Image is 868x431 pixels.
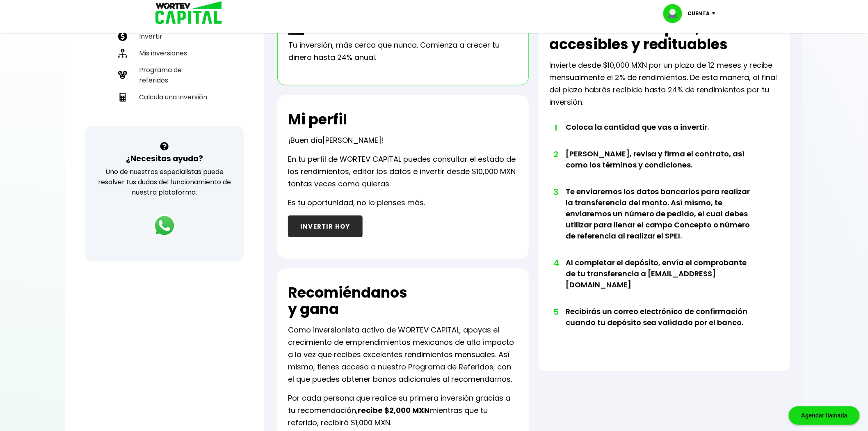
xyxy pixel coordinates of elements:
[553,148,557,160] span: 2
[288,392,518,429] p: Por cada persona que realice su primera inversión gracias a tu recomendación, mientras que tu ref...
[118,93,127,102] img: calculadora-icon.17d418c4.svg
[115,89,215,105] a: Calcula una inversión
[688,7,710,20] p: Cuenta
[549,59,779,108] p: Invierte desde $10,000 MXN por un plazo de 12 meses y recibe mensualmente el 2% de rendimientos. ...
[96,167,234,197] p: Uno de nuestros especialistas puede resolver tus dudas del funcionamiento de nuestra plataforma.
[789,406,860,425] div: Agendar llamada
[288,134,384,147] p: ¡Buen día !
[566,122,756,148] li: Coloca la cantidad que vas a invertir.
[118,49,127,58] img: inversiones-icon.6695dc30.svg
[566,306,756,344] li: Recibirás un correo electrónico de confirmación cuando tu depósito sea validado por el banco.
[553,257,557,269] span: 4
[288,197,425,209] p: Es tu oportunidad, no lo pienses más.
[118,32,127,41] img: invertir-icon.b3b967d7.svg
[322,135,381,145] span: [PERSON_NAME]
[358,405,429,415] b: recibe $2,000 MXN
[566,186,756,257] li: Te enviaremos los datos bancarios para realizar la transferencia del monto. Así mismo, te enviare...
[118,71,127,80] img: recomiendanos-icon.9b8e9327.svg
[288,284,407,317] h2: Recomiéndanos y gana
[288,39,518,64] p: Tu inversión, más cerca que nunca. Comienza a crecer tu dinero hasta 24% anual.
[553,186,557,198] span: 3
[288,324,518,385] p: Como inversionista activo de WORTEV CAPITAL, apoyas el crecimiento de emprendimientos mexicanos d...
[126,153,203,165] h3: ¿Necesitas ayuda?
[115,6,215,126] ul: Capital
[115,45,215,62] a: Mis inversiones
[566,257,756,306] li: Al completar el depósito, envía el comprobante de tu transferencia a [EMAIL_ADDRESS][DOMAIN_NAME]
[553,122,557,134] span: 1
[288,111,347,128] h2: Mi perfil
[288,215,363,237] button: INVERTIR HOY
[153,214,176,237] img: logos_whatsapp-icon.242b2217.svg
[549,20,779,53] h2: Inversiones simples, accesibles y redituables
[115,62,215,89] a: Programa de referidos
[115,28,215,45] a: Invertir
[663,4,688,23] img: profile-image
[710,12,721,15] img: icon-down
[566,148,756,186] li: [PERSON_NAME], revisa y firma el contrato, así como los términos y condiciones.
[288,153,518,190] p: En tu perfil de WORTEV CAPITAL puedes consultar el estado de los rendimientos, editar los datos e...
[553,306,557,318] span: 5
